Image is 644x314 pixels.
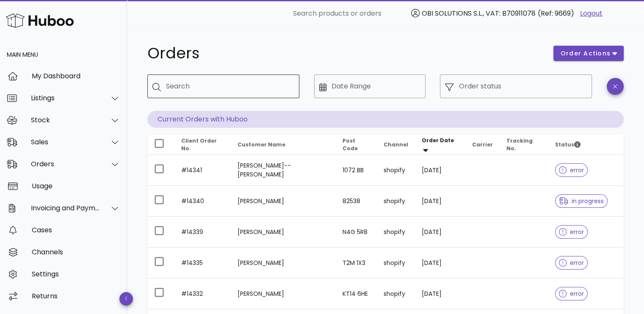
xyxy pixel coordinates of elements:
span: Carrier [472,141,493,148]
h1: Orders [147,46,543,61]
span: error [559,229,584,235]
img: Huboo Logo [6,11,74,30]
div: Returns [32,292,120,300]
td: [DATE] [415,217,465,248]
span: Post Code [343,137,358,152]
div: Cases [32,226,120,234]
td: #14339 [174,217,231,248]
td: shopify [377,278,415,309]
th: Client Order No. [174,135,231,155]
span: error [559,167,584,173]
span: error [559,291,584,297]
td: [PERSON_NAME] [231,248,336,278]
div: Stock [31,116,100,124]
span: (Ref: 9669) [538,8,574,18]
td: shopify [377,155,415,186]
td: N4G 5R8 [336,217,377,248]
div: Usage [32,182,120,190]
div: Invoicing and Payments [31,204,100,212]
td: [DATE] [415,278,465,309]
span: Order Date [422,137,454,144]
span: Client Order No. [181,137,217,152]
td: #14341 [174,155,231,186]
td: shopify [377,248,415,278]
div: Settings [32,270,120,278]
td: [DATE] [415,155,465,186]
span: OBI SOLUTIONS S.L., VAT: B70911078 [422,8,536,18]
div: My Dashboard [32,72,120,80]
div: Listings [31,94,100,102]
p: Current Orders with Huboo [147,111,624,128]
div: Sales [31,138,100,146]
span: order actions [560,49,611,58]
div: Channels [32,248,120,256]
td: 82538 [336,186,377,217]
span: Channel [384,141,408,148]
td: [PERSON_NAME]--[PERSON_NAME] [231,155,336,186]
th: Carrier [465,135,500,155]
div: Orders [31,160,100,168]
td: 1072 BB [336,155,377,186]
th: Customer Name [231,135,336,155]
th: Status [548,135,624,155]
td: [PERSON_NAME] [231,217,336,248]
td: shopify [377,217,415,248]
button: order actions [553,46,624,61]
a: Logout [580,8,603,19]
span: Customer Name [238,141,285,148]
td: [DATE] [415,248,465,278]
td: [PERSON_NAME] [231,278,336,309]
th: Order Date: Sorted descending. Activate to remove sorting. [415,135,465,155]
span: Tracking No. [506,137,533,152]
th: Post Code [336,135,377,155]
span: in progress [559,198,604,204]
th: Tracking No. [500,135,549,155]
td: shopify [377,186,415,217]
span: Status [555,141,580,148]
th: Channel [377,135,415,155]
td: [DATE] [415,186,465,217]
td: #14332 [174,278,231,309]
td: KT14 6HE [336,278,377,309]
span: error [559,260,584,266]
td: #14340 [174,186,231,217]
td: #14335 [174,248,231,278]
td: T2M 1X3 [336,248,377,278]
td: [PERSON_NAME] [231,186,336,217]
